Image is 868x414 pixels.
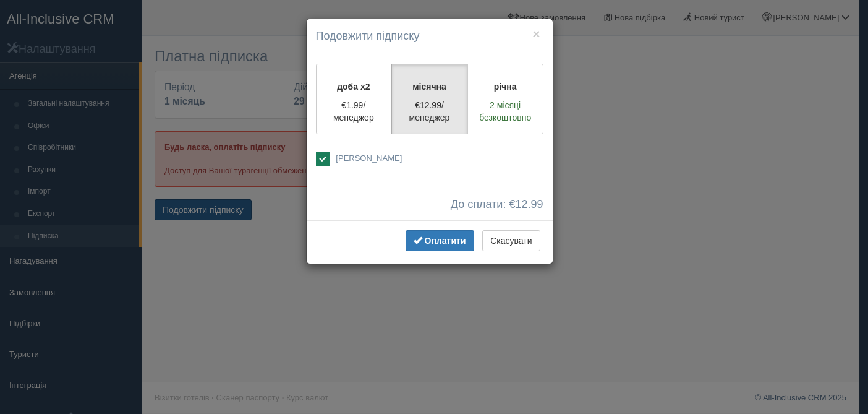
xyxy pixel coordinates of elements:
p: доба x2 [324,80,384,93]
span: До сплати: € [451,199,543,211]
p: €1.99/менеджер [324,99,384,124]
span: Оплатити [425,236,466,246]
button: Скасувати [482,230,540,251]
span: 12.99 [515,198,543,210]
p: 2 місяці безкоштовно [475,99,535,124]
button: × [532,27,540,40]
span: [PERSON_NAME] [336,153,402,163]
p: €12.99/менеджер [399,99,459,124]
h4: Подовжити підписку [316,28,543,45]
p: місячна [399,80,459,93]
button: Оплатити [406,230,474,251]
p: річна [475,80,535,93]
